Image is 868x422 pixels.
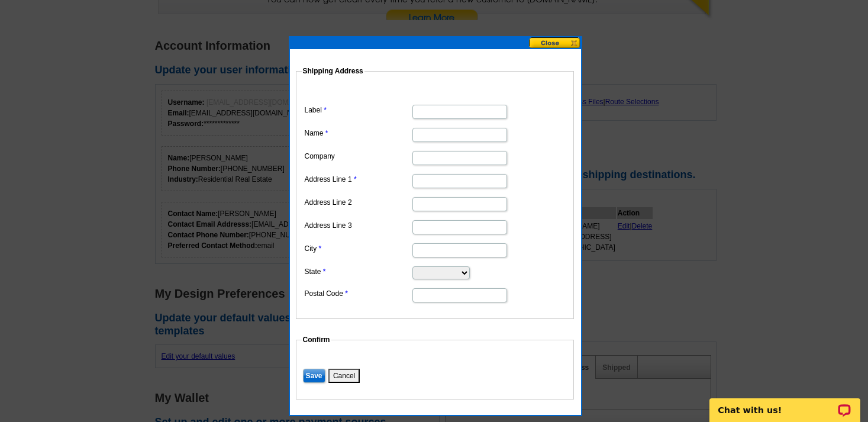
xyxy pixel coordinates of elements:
label: State [305,266,411,277]
label: Postal Code [305,288,411,299]
legend: Shipping Address [302,66,364,76]
button: Cancel [328,369,360,383]
label: Address Line 2 [305,197,411,208]
label: Address Line 1 [305,174,411,185]
legend: Confirm [302,334,331,345]
label: Company [305,151,411,162]
input: Save [303,369,325,383]
label: City [305,243,411,254]
label: Label [305,105,411,115]
label: Name [305,128,411,138]
label: Address Line 3 [305,220,411,231]
iframe: LiveChat chat widget [702,385,868,422]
